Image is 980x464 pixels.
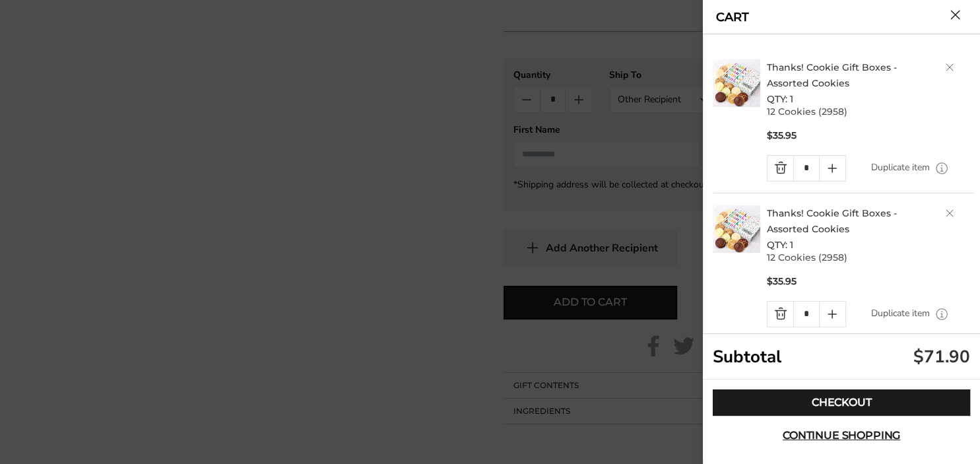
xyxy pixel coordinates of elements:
[946,209,954,217] a: Delete product
[767,205,974,253] h2: QTY: 1
[767,107,974,116] p: 12 Cookies (2958)
[793,302,819,327] input: Quantity Input
[820,156,845,181] a: Quantity plus button
[767,59,974,107] h2: QTY: 1
[11,414,137,453] iframe: Sign Up via Text for Offers
[768,302,793,327] a: Quantity minus button
[713,59,760,107] img: C. Krueger's. image
[703,334,980,380] div: Subtotal
[768,156,793,181] a: Quantity minus button
[946,63,954,71] a: Delete product
[913,345,970,368] div: $71.90
[767,129,797,142] span: $35.95
[767,275,797,288] span: $35.95
[871,306,930,321] a: Duplicate item
[820,302,845,327] a: Quantity plus button
[767,61,897,89] a: Thanks! Cookie Gift Boxes - Assorted Cookies
[767,207,897,235] a: Thanks! Cookie Gift Boxes - Assorted Cookies
[716,11,749,23] a: CART
[793,156,819,181] input: Quantity Input
[713,422,970,449] button: Continue shopping
[950,10,960,20] button: Close cart
[767,253,974,262] p: 12 Cookies (2958)
[713,389,970,416] a: Checkout
[783,430,900,441] span: Continue shopping
[713,205,760,253] img: C. Krueger's. image
[871,160,930,175] a: Duplicate item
